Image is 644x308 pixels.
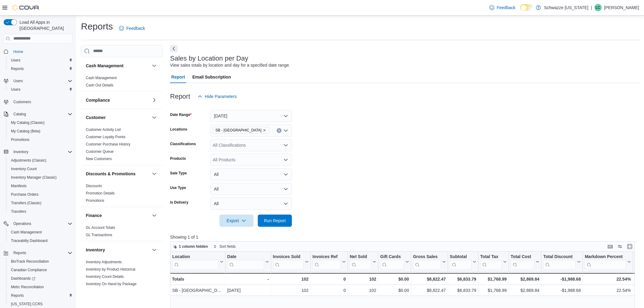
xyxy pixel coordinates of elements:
div: Totals [172,275,223,283]
span: 1 column hidden [179,244,208,249]
a: My Catalog (Classic) [9,119,47,126]
span: Customers [13,100,31,104]
div: 22.54% [585,287,631,294]
span: My Catalog (Classic) [9,119,72,126]
button: Sort fields [211,243,238,250]
span: Promotions [9,136,72,143]
span: Hide Parameters [205,93,237,100]
span: Home [13,49,23,54]
div: -$1,988.68 [543,287,581,294]
span: Users [11,58,20,63]
div: Invoices Sold [273,254,303,260]
input: Dark Mode [520,4,533,11]
span: My Catalog (Classic) [11,120,45,125]
button: Date [227,254,269,269]
h3: Discounts & Promotions [86,171,135,177]
button: Finance [86,212,149,219]
a: Reports [9,65,26,72]
button: Cash Management [6,228,75,236]
a: Customer Activity List [86,128,121,132]
button: Total Discount [543,254,581,269]
div: Invoices Ref [313,254,341,260]
span: Cash Out Details [86,83,114,88]
button: Run Report [258,215,292,227]
div: Total Discount [543,254,576,260]
label: Date Range [170,112,192,117]
a: Customer Loyalty Points [86,135,125,139]
button: Promotions [6,135,75,144]
span: Inventory Manager (Classic) [9,174,72,181]
div: Discounts & Promotions [81,182,163,207]
span: Reports [11,249,72,257]
div: 0 [313,275,346,283]
button: Net Sold [350,254,376,269]
label: Is Delivery [170,200,188,205]
button: Home [1,47,75,56]
a: Cash Out Details [86,83,114,87]
span: Metrc Reconciliation [11,285,44,289]
button: Discounts & Promotions [151,170,158,177]
div: Net Sold [350,254,371,269]
div: Total Tax [480,254,502,269]
a: Feedback [487,2,518,14]
span: Cash Management [9,229,72,236]
span: Users [13,79,23,83]
div: Total Tax [480,254,502,260]
button: Inventory Count [6,165,75,173]
div: Location [172,254,219,269]
label: Products [170,156,186,161]
div: Location [172,254,219,260]
button: Inventory Manager (Classic) [6,173,75,182]
span: Reports [11,66,24,71]
div: Finance [81,224,163,241]
div: Total Discount [543,254,576,269]
button: Keyboard shortcuts [607,243,614,250]
a: Promotions [86,198,104,203]
span: Discounts [86,184,102,188]
a: Transfers (Classic) [9,199,44,207]
div: -$1,988.68 [543,275,581,283]
button: Open list of options [283,157,288,162]
h3: Customer [86,114,106,121]
span: Inventory On Hand by Package [86,282,137,286]
h3: Compliance [86,97,110,103]
span: My Catalog (Beta) [11,129,40,134]
label: Classifications [170,142,196,146]
div: 102 [273,287,308,294]
button: Compliance [86,97,149,103]
span: Inventory [11,148,72,156]
a: GL Account Totals [86,226,115,230]
button: Invoices Ref [313,254,346,269]
div: View sales totals by location and day for a specified date range. [170,62,290,68]
button: Discounts & Promotions [86,171,149,177]
button: All [210,168,292,180]
button: Gift Cards [380,254,409,269]
span: Users [11,87,20,92]
div: Date [227,254,264,269]
span: Load All Apps in [GEOGRAPHIC_DATA] [17,19,72,31]
span: Users [9,86,72,93]
button: Total Cost [511,254,539,269]
div: 102 [273,275,308,283]
a: Feedback [117,22,147,34]
span: Manifests [9,182,72,190]
a: Users [9,86,23,93]
div: Total Cost [511,254,534,260]
button: Customers [1,97,75,106]
button: 1 column hidden [170,243,210,250]
a: Transfers [9,208,29,215]
button: Customer [151,114,158,121]
div: SB - [GEOGRAPHIC_DATA] [172,287,223,294]
a: My Catalog (Beta) [9,128,43,135]
div: Invoices Sold [273,254,303,269]
a: Cash Management [9,229,44,236]
button: Reports [6,291,75,300]
div: Gross Sales [413,254,441,260]
h3: Finance [86,212,102,219]
span: Dashboards [9,275,72,282]
a: Users [9,57,23,64]
button: Customer [86,114,149,121]
div: $8,822.47 [413,287,446,294]
button: Subtotal [450,254,476,269]
a: Discounts [86,184,102,188]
